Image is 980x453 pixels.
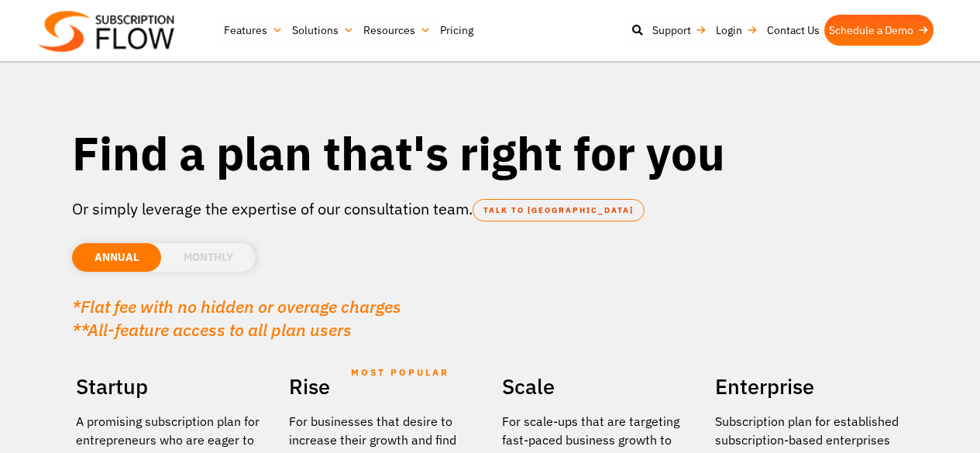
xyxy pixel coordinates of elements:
[39,11,174,52] img: Subscriptionflow
[824,15,934,46] a: Schedule a Demo
[72,295,401,317] em: *Flat fee with no hidden or overage charges
[359,15,435,46] a: Resources
[715,369,905,404] h2: Enterprise
[502,369,692,404] h2: Scale
[711,15,762,46] a: Login
[76,369,266,404] h2: Startup
[351,355,449,390] span: MOST POPULAR
[762,15,824,46] a: Contact Us
[72,197,909,221] p: Or simply leverage the expertise of our consultation team.
[287,15,359,46] a: Solutions
[219,15,287,46] a: Features
[473,199,645,221] a: TALK TO [GEOGRAPHIC_DATA]
[161,243,256,272] li: MONTHLY
[72,243,161,272] li: ANNUAL
[435,15,478,46] a: Pricing
[72,318,352,341] em: **All-feature access to all plan users
[72,124,909,182] h1: Find a plan that's right for you
[289,369,479,404] h2: Rise
[648,15,711,46] a: Support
